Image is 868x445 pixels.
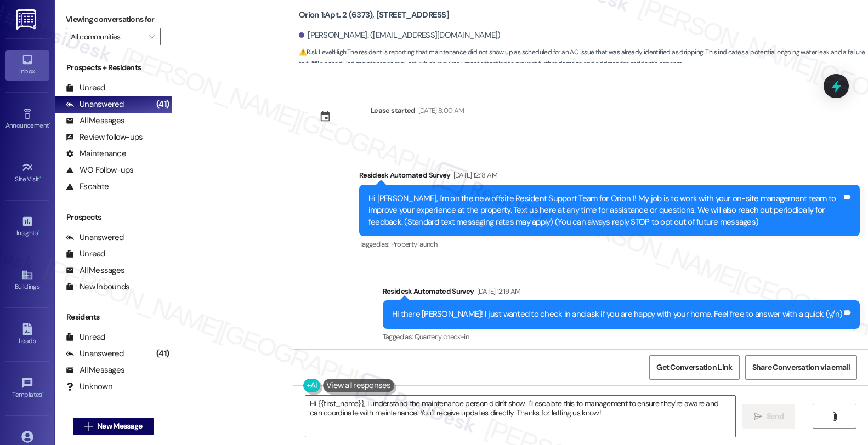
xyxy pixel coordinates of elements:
a: Site Visit • [5,158,49,188]
div: [PERSON_NAME]. ([EMAIL_ADDRESS][DOMAIN_NAME]) [299,30,501,41]
span: Share Conversation via email [752,362,850,373]
div: Prospects + Residents [55,62,172,73]
div: [DATE] 12:18 AM [451,169,497,181]
div: Unread [66,82,105,94]
div: New Inbounds [66,281,129,293]
div: All Messages [66,364,124,376]
button: Share Conversation via email [745,355,857,380]
span: Send [767,410,784,422]
div: Hi there [PERSON_NAME]! I just wanted to check in and ask if you are happy with your home. Feel f... [392,309,842,320]
div: Residents [55,311,172,323]
div: All Messages [66,265,124,276]
div: Residesk Automated Survey [383,286,860,301]
div: (41) [154,345,172,362]
a: Buildings [5,266,49,295]
span: Get Conversation Link [656,362,732,373]
button: Get Conversation Link [649,355,739,380]
div: Tagged as: [383,329,860,345]
div: Unread [66,248,105,260]
div: Unanswered [66,99,124,110]
div: Unanswered [66,348,124,360]
i:  [830,412,838,421]
a: Inbox [5,50,49,80]
div: Review follow-ups [66,132,143,143]
span: Quarterly check-in [415,332,469,341]
div: Lease started [371,105,416,116]
div: Maintenance [66,148,126,159]
div: Escalate [66,181,109,192]
i:  [149,32,155,41]
div: [DATE] 8:00 AM [416,105,464,116]
i:  [754,412,762,421]
div: Unread [66,332,105,343]
div: WO Follow-ups [66,164,133,176]
a: Leads [5,320,49,350]
button: Send [742,404,796,429]
div: (41) [154,96,172,113]
strong: ⚠️ Risk Level: High [299,48,346,56]
textarea: Hi {{first_name}}, I understand the maintenance person didn't show. I'll escalate this to managem... [305,396,735,437]
span: • [49,120,50,128]
div: Residesk Automated Survey [359,169,860,185]
button: New Message [73,418,154,435]
a: Insights • [5,212,49,242]
div: Tagged as: [359,236,860,252]
i:  [84,422,93,431]
div: Unanswered [66,232,124,243]
div: All Messages [66,115,124,127]
div: Hi [PERSON_NAME], I'm on the new offsite Resident Support Team for Orion 1! My job is to work wit... [368,193,842,228]
div: [DATE] 12:19 AM [474,286,521,297]
span: • [42,389,44,397]
span: Property launch [391,239,437,249]
input: All communities [71,28,143,45]
span: New Message [97,420,142,432]
span: : The resident is reporting that maintenance did not show up as scheduled for an AC issue that wa... [299,47,868,70]
a: Templates • [5,374,49,403]
span: • [39,174,41,181]
div: Unknown [66,381,112,392]
img: ResiDesk Logo [16,9,38,30]
span: • [38,227,39,235]
div: Prospects [55,212,172,223]
b: Orion 1: Apt. 2 (6373), [STREET_ADDRESS] [299,9,449,21]
label: Viewing conversations for [66,11,161,28]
